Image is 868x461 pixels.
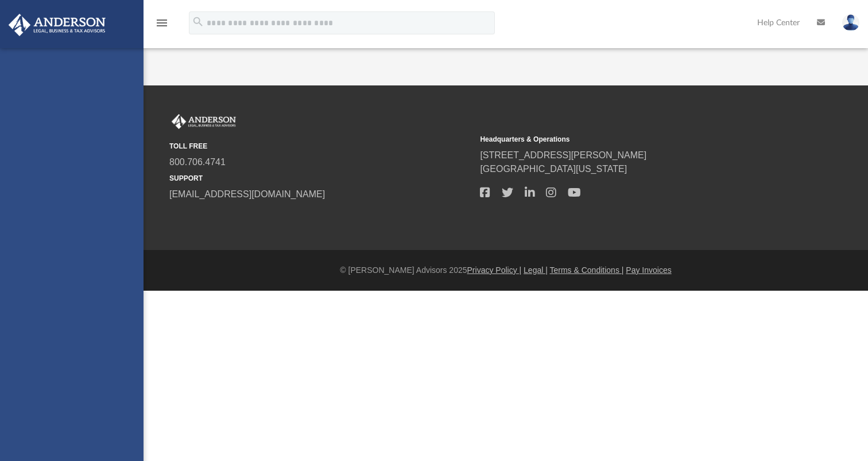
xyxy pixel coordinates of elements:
img: Anderson Advisors Platinum Portal [5,14,109,36]
img: User Pic [842,14,859,31]
img: Anderson Advisors Platinum Portal [169,114,238,129]
a: Legal | [524,265,548,275]
a: menu [155,22,169,30]
a: [GEOGRAPHIC_DATA][US_STATE] [480,164,627,174]
a: Pay Invoices [626,265,671,275]
i: menu [155,16,169,30]
a: Privacy Policy | [467,265,522,275]
a: 800.706.4741 [169,157,226,167]
i: search [192,15,204,28]
a: [STREET_ADDRESS][PERSON_NAME] [480,150,646,160]
small: TOLL FREE [169,141,472,151]
small: SUPPORT [169,173,472,183]
a: [EMAIL_ADDRESS][DOMAIN_NAME] [169,189,325,199]
small: Headquarters & Operations [480,134,782,144]
a: Terms & Conditions | [550,265,624,275]
div: © [PERSON_NAME] Advisors 2025 [144,264,868,276]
